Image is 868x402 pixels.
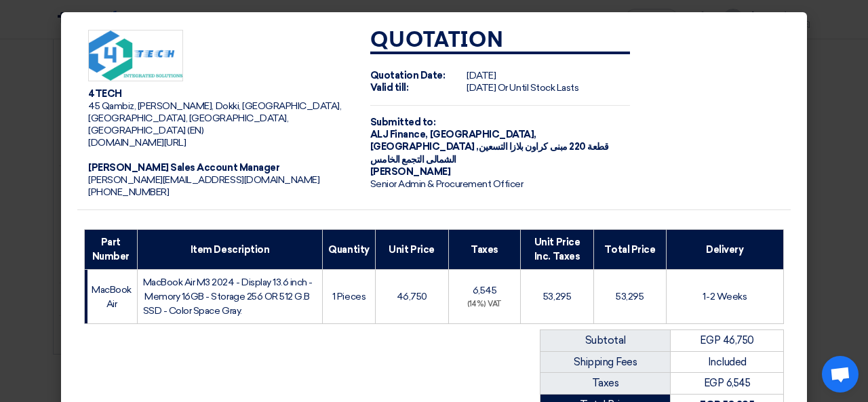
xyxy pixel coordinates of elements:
span: 45 Qambiz, [PERSON_NAME], Dokki, [GEOGRAPHIC_DATA], [GEOGRAPHIC_DATA], [GEOGRAPHIC_DATA], [GEOGRA... [88,100,342,136]
th: Total Price [593,230,666,270]
strong: Quotation Date: [370,70,446,81]
th: Quantity [323,230,375,270]
span: 53,295 [616,291,644,302]
span: Or Until Stock Lasts [498,82,578,94]
th: Item Description [137,230,323,270]
span: ALJ Finance, [370,129,428,140]
span: [PERSON_NAME][EMAIL_ADDRESS][DOMAIN_NAME] [88,174,319,186]
span: [DATE] [467,82,496,94]
div: 4TECH [88,88,349,100]
th: Unit Price [375,230,448,270]
th: Delivery [666,230,783,270]
div: (14%) VAT [454,299,515,310]
strong: Quotation [370,30,504,52]
th: Taxes [448,230,521,270]
span: Senior Admin & Procurement Officer [370,178,524,190]
div: [PERSON_NAME] Sales Account Manager [88,162,349,174]
td: Taxes [540,373,671,395]
strong: Submitted to: [370,117,436,128]
span: 46,750 [397,291,427,302]
a: Open chat [822,356,859,393]
span: 6,545 [473,285,497,296]
td: Shipping Fees [540,351,671,373]
span: [PERSON_NAME] [370,166,451,178]
strong: Valid till: [370,82,409,94]
span: MacBook Air M3 2024 - Display 13.6 inch - Memory 16GB - Storage 256 OR 512 G.B SSD - Color Space ... [143,277,313,317]
span: [DOMAIN_NAME][URL] [88,137,186,148]
span: [PHONE_NUMBER] [88,186,169,198]
span: [GEOGRAPHIC_DATA], [GEOGRAPHIC_DATA] ,قطعة 220 مبنى كراون بلازا التسعين الشمالى التجمع الخامس [370,129,609,165]
span: [DATE] [467,70,496,81]
img: Company Logo [88,30,183,81]
span: EGP 6,545 [704,377,751,389]
th: Unit Price Inc. Taxes [521,230,593,270]
span: 53,295 [543,291,571,302]
td: Subtotal [540,330,671,352]
span: Included [708,356,747,368]
th: Part Number [85,230,138,270]
td: MacBook Air [85,270,138,324]
span: 1 Pieces [332,291,366,302]
span: 1-2 Weeks [703,291,747,302]
td: EGP 46,750 [671,330,784,352]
